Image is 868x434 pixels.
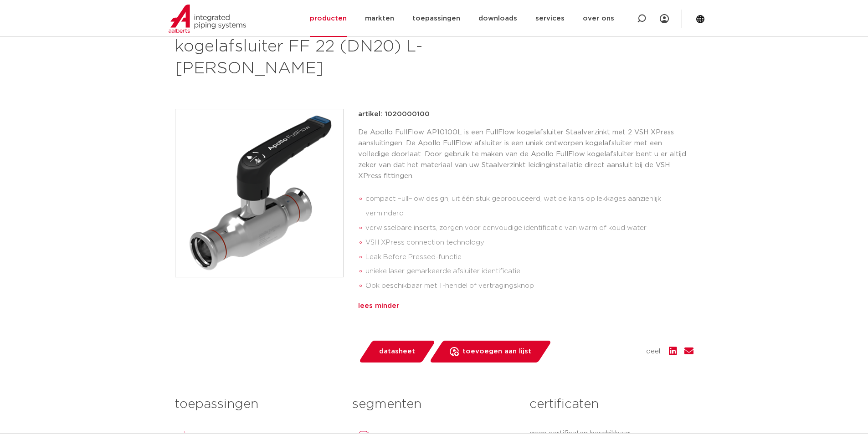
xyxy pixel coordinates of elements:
li: verwisselbare inserts, zorgen voor eenvoudige identificatie van warm of koud water [365,221,693,235]
li: Leak Before Pressed-functie [365,250,693,265]
h1: FullFlow Staalverzinkt kogelafsluiter FF 22 (DN20) L-[PERSON_NAME] [175,9,517,80]
li: compact FullFlow design, uit één stuk geproduceerd, wat de kans op lekkages aanzienlijk verminderd [365,192,693,221]
p: De Apollo FullFlow AP10100L is een FullFlow kogelafsluiter Staalverzinkt met 2 VSH XPress aanslui... [358,127,693,182]
h3: certificaten [529,395,693,414]
a: datasheet [358,341,436,363]
li: unieke laser gemarkeerde afsluiter identificatie [365,264,693,279]
span: deel: [646,346,662,357]
h3: toepassingen [175,395,339,414]
p: artikel: 1020000100 [358,109,430,120]
h3: segmenten [352,395,516,414]
span: datasheet [379,344,415,359]
div: lees minder [358,301,693,311]
span: toevoegen aan lijst [462,344,531,359]
img: Product Image for Apollo FullFlow Staalverzinkt kogelafsluiter FF 22 (DN20) L-hendel [175,109,343,277]
li: Ook beschikbaar met T-hendel of vertragingsknop [365,279,693,293]
li: VSH XPress connection technology [365,235,693,250]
